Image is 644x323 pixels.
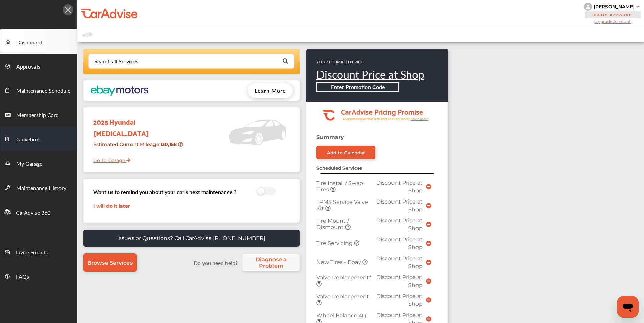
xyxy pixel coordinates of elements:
[16,209,50,217] span: CarAdvise 360
[316,240,354,246] span: Tire Servicing
[585,11,641,18] span: Basic Account
[93,188,236,196] h3: Want us to remind you about your car’s next maintenance ?
[0,151,77,175] a: My Garage
[16,160,42,168] span: My Garage
[327,150,365,155] div: Add to Calendar
[0,127,77,151] a: Glovebox
[16,135,39,144] span: Glovebox
[83,253,137,272] a: Browse Services
[16,273,29,281] span: FAQs
[0,29,77,54] a: Dashboard
[376,274,423,288] span: Discount Price at Shop
[343,117,411,121] tspan: Guaranteed lower than retail price on every service.
[316,59,424,65] p: YOUR ESTIMATED PRICE
[16,62,40,71] span: Approvals
[82,30,93,39] img: placeholder_car.fcab19be.svg
[316,274,371,281] span: Valve Replacement*
[83,230,300,247] a: Issues or Questions? Call CarAdvise [PHONE_NUMBER]
[376,217,423,232] span: Discount Price at Shop
[341,105,423,117] tspan: CarAdvise Pricing Promise
[316,293,369,300] span: Valve Replacement
[255,87,286,95] span: Learn More
[16,38,42,47] span: Dashboard
[246,256,296,269] span: Diagnose a Problem
[16,87,70,96] span: Maintenance Schedule
[316,259,362,265] span: New Tires - Ebay
[584,3,592,11] img: knH8PDtVvWoAbQRylUukY18CTiRevjo20fAtgn5MLBQj4uumYvk2MzTtcAIzfGAtb1XOLVMAvhLuqoNAbL4reqehy0jehNKdM...
[636,6,640,8] img: sCxJUJ+qAmfqhQGDUl18vwLg4ZYJ6CxN7XmbOMBAAAAAElFTkSuQmCC
[16,184,66,193] span: Maintenance History
[376,293,423,307] span: Discount Price at Shop
[316,165,362,171] strong: Scheduled Services
[16,248,48,257] span: Invite Friends
[331,83,385,91] b: Enter Promotion Code
[88,152,130,165] a: Go To Garage
[0,54,77,78] a: Approvals
[316,312,366,319] span: Wheel Balance
[160,141,178,147] strong: 130,158
[617,296,639,318] iframe: Button to launch messaging window
[242,254,300,271] a: Diagnose a Problem
[117,235,265,241] p: Issues or Questions? Call CarAdvise [PHONE_NUMBER]
[376,198,423,213] span: Discount Price at Shop
[0,78,77,102] a: Maintenance Schedule
[87,260,133,266] span: Browse Services
[316,134,344,140] strong: Summary
[376,180,423,194] span: Discount Price at Shop
[357,313,366,318] small: (All)
[16,111,59,120] span: Membership Card
[88,139,187,156] div: Estimated Current Mileage :
[0,175,77,199] a: Maintenance History
[93,203,130,209] a: I will do it later
[594,4,635,10] div: [PERSON_NAME]
[316,180,363,193] span: Tire Install / Swap Tires
[411,117,429,121] tspan: Learn more
[63,4,73,15] img: Icon.5fd9dcc7.svg
[0,102,77,127] a: Membership Card
[88,111,187,139] div: 2025 Hyundai [MEDICAL_DATA]
[316,218,349,231] span: Tire Mount / Dismount
[584,19,641,24] span: Upgrade Account
[376,236,423,250] span: Discount Price at Shop
[229,111,286,155] img: placeholder_car.5a1ece94.svg
[316,199,368,212] span: TPMS Service Valve Kit
[316,66,424,82] a: Discount Price at Shop
[190,259,241,267] label: Do you need help?
[94,59,138,64] div: Search all Services
[376,255,423,269] span: Discount Price at Shop
[316,146,375,159] a: Add to Calendar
